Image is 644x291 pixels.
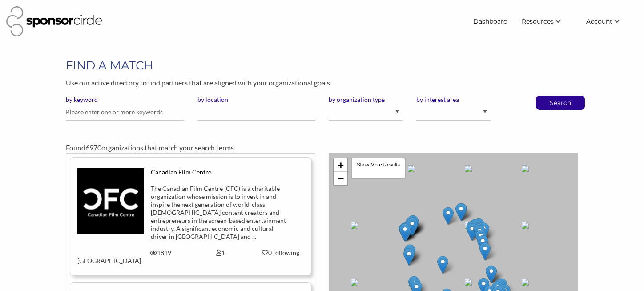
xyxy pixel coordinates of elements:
[6,6,102,36] img: Sponsor Circle Logo
[191,249,251,257] div: 1
[515,13,579,29] li: Resources
[85,143,101,152] span: 6970
[257,249,304,257] div: 0 following
[131,249,191,257] div: 1819
[66,104,184,121] input: Please enter one or more keywords
[416,96,491,104] label: by interest area
[151,168,290,176] div: Canadian Film Centre
[334,158,347,172] a: Zoom in
[586,17,612,25] span: Account
[77,168,144,235] img: tys7ftntgowgismeyatu
[151,185,290,241] div: The Canadian Film Centre (CFC) is a charitable organization whose mission is to invest in and ins...
[466,13,515,29] a: Dashboard
[546,96,575,109] button: Search
[522,17,554,25] span: Resources
[329,96,403,104] label: by organization type
[579,13,638,29] li: Account
[197,96,315,104] label: by location
[71,249,131,265] div: [GEOGRAPHIC_DATA]
[66,96,184,104] label: by keyword
[66,142,578,153] div: Found organizations that match your search terms
[351,158,406,179] div: Show More Results
[77,168,304,265] a: Canadian Film Centre The Canadian Film Centre (CFC) is a charitable organization whose mission is...
[66,77,578,89] p: Use our active directory to find partners that are aligned with your organizational goals.
[334,172,347,185] a: Zoom out
[66,57,578,73] h1: FIND A MATCH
